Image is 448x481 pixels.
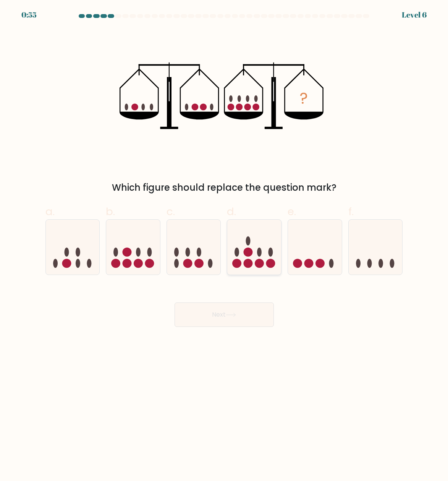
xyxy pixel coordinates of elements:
[45,204,55,219] span: a.
[175,302,274,327] button: Next
[299,87,308,109] tspan: ?
[288,204,296,219] span: e.
[227,204,236,219] span: d.
[106,204,115,219] span: b.
[402,9,427,21] div: Level 6
[21,9,37,21] div: 0:55
[50,181,398,195] div: Which figure should replace the question mark?
[348,204,354,219] span: f.
[167,204,175,219] span: c.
